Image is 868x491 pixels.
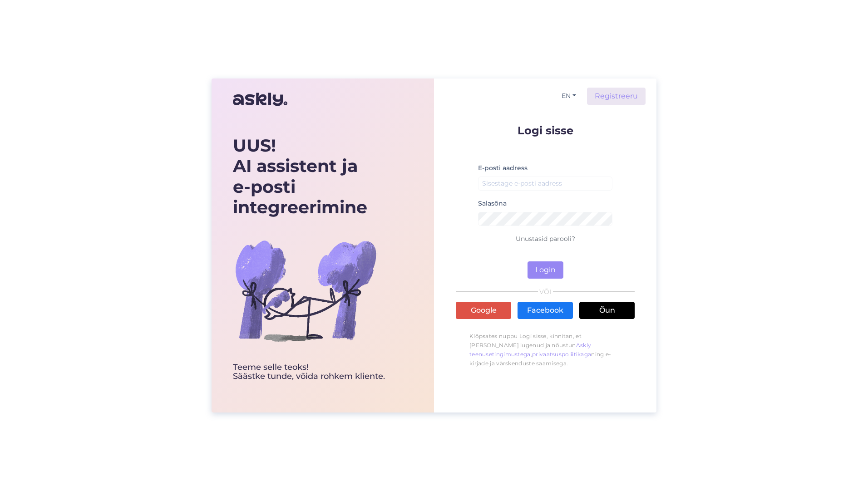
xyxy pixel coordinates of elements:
[538,289,553,295] span: VÕI
[478,163,528,173] label: E-posti aadress
[528,261,563,279] button: Login
[456,327,635,373] p: Klõpsates nuppu Logi sisse, kinnitan, et [PERSON_NAME] lugenud ja nõustun , ning e-kirjade ja vär...
[233,88,287,110] img: Askly
[233,135,413,218] div: AI assistent ja e-posti integreerimine
[579,302,635,319] a: Õun
[233,135,276,156] b: UUS!
[518,302,573,319] a: Facebook
[233,218,378,363] img: bg-askly
[456,125,635,136] p: Logi sisse
[478,177,612,191] input: Sisestage e-posti aadress
[516,235,575,243] a: Unustasid parooli?
[587,88,646,105] a: Registreeru
[478,199,507,208] label: Salasõna
[233,363,413,381] div: Teeme selle teoks! Säästke tunde, võida rohkem kliente.
[469,342,591,358] a: Askly teenusetingimustega
[558,89,580,103] button: EN
[532,351,591,358] a: privaatsuspoliitikaga
[456,302,511,319] a: Google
